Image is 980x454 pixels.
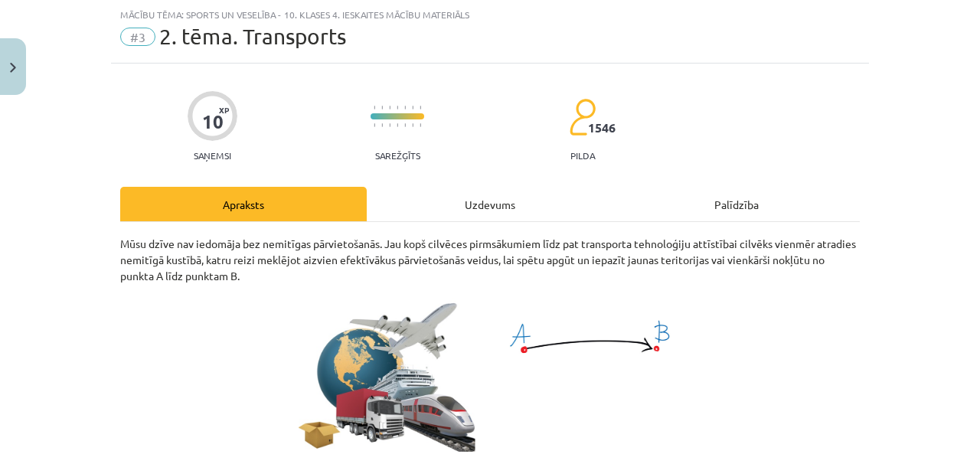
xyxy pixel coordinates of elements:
[219,106,229,114] span: XP
[412,106,413,109] img: icon-short-line-57e1e144782c952c97e751825c79c345078a6d821885a25fce030b3d8c18986b.svg
[381,106,383,109] img: icon-short-line-57e1e144782c952c97e751825c79c345078a6d821885a25fce030b3d8c18986b.svg
[120,187,367,221] div: Apraksts
[588,121,616,135] span: 1546
[120,28,155,46] span: #3
[397,106,398,109] img: icon-short-line-57e1e144782c952c97e751825c79c345078a6d821885a25fce030b3d8c18986b.svg
[420,123,421,127] img: icon-short-line-57e1e144782c952c97e751825c79c345078a6d821885a25fce030b3d8c18986b.svg
[397,123,398,127] img: icon-short-line-57e1e144782c952c97e751825c79c345078a6d821885a25fce030b3d8c18986b.svg
[569,98,596,136] img: students-c634bb4e5e11cddfef0936a35e636f08e4e9abd3cc4e673bd6f9a4125e45ecb1.svg
[202,111,224,132] div: 10
[404,106,406,109] img: icon-short-line-57e1e144782c952c97e751825c79c345078a6d821885a25fce030b3d8c18986b.svg
[570,150,595,161] p: pilda
[374,106,375,109] img: icon-short-line-57e1e144782c952c97e751825c79c345078a6d821885a25fce030b3d8c18986b.svg
[381,123,383,127] img: icon-short-line-57e1e144782c952c97e751825c79c345078a6d821885a25fce030b3d8c18986b.svg
[613,187,860,221] div: Palīdzība
[389,106,390,109] img: icon-short-line-57e1e144782c952c97e751825c79c345078a6d821885a25fce030b3d8c18986b.svg
[420,106,421,109] img: icon-short-line-57e1e144782c952c97e751825c79c345078a6d821885a25fce030b3d8c18986b.svg
[159,24,346,49] span: 2. tēma. Transports
[389,123,390,127] img: icon-short-line-57e1e144782c952c97e751825c79c345078a6d821885a25fce030b3d8c18986b.svg
[404,123,406,127] img: icon-short-line-57e1e144782c952c97e751825c79c345078a6d821885a25fce030b3d8c18986b.svg
[120,9,860,20] div: Mācību tēma: Sports un veselība - 10. klases 4. ieskaites mācību materiāls
[375,150,420,161] p: Sarežģīts
[367,187,613,221] div: Uzdevums
[374,123,375,127] img: icon-short-line-57e1e144782c952c97e751825c79c345078a6d821885a25fce030b3d8c18986b.svg
[412,123,413,127] img: icon-short-line-57e1e144782c952c97e751825c79c345078a6d821885a25fce030b3d8c18986b.svg
[120,236,860,284] p: Mūsu dzīve nav iedomāja bez nemitīgas pārvietošanās. Jau kopš cilvēces pirmsākumiem līdz pat tran...
[188,150,237,161] p: Saņemsi
[10,63,16,73] img: icon-close-lesson-0947bae3869378f0d4975bcd49f059093ad1ed9edebbc8119c70593378902aed.svg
